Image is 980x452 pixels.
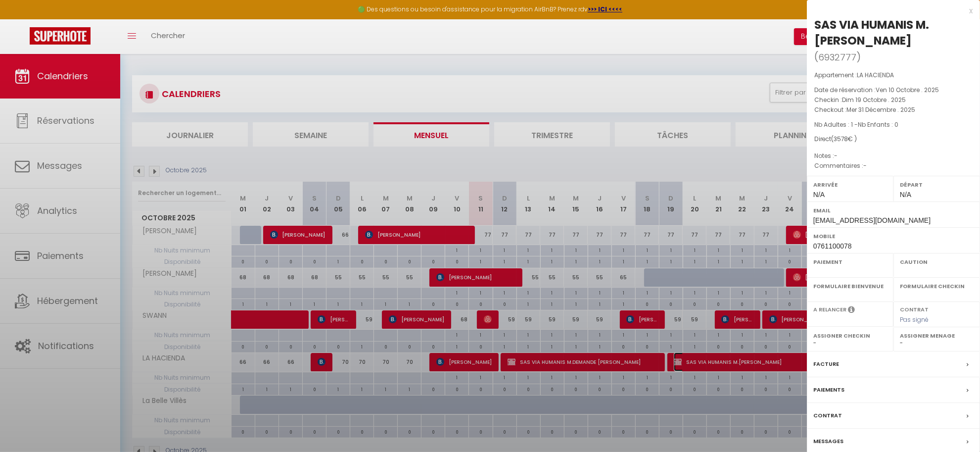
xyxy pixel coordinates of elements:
[813,242,852,250] span: 0761100078
[813,180,887,190] label: Arrivée
[813,436,843,447] label: Messages
[814,85,973,95] p: Date de réservation :
[813,305,846,314] label: A relancer
[813,216,931,224] span: [EMAIL_ADDRESS][DOMAIN_NAME]
[807,5,973,17] div: x
[900,315,929,324] span: Pas signé
[900,257,974,267] label: Caution
[813,410,842,421] label: Contrat
[813,385,844,395] label: Paiements
[834,135,848,143] span: 3578
[814,50,861,64] span: ( )
[858,120,898,129] span: Nb Enfants : 0
[900,305,929,312] label: Contrat
[814,105,973,115] p: Checkout :
[814,70,973,80] p: Appartement :
[857,71,894,79] span: LA HACIENDA
[813,231,974,241] label: Mobile
[846,105,915,114] span: Mer 31 Décembre . 2025
[814,17,973,49] div: SAS VIA HUMANIS M.[PERSON_NAME]
[834,151,838,160] span: -
[813,205,974,215] label: Email
[813,281,887,291] label: Formulaire Bienvenue
[814,120,898,129] span: Nb Adultes : 1 -
[814,95,973,105] p: Checkin :
[813,257,887,267] label: Paiement
[813,359,839,369] label: Facture
[831,135,857,143] span: ( € )
[842,96,906,104] span: Dim 19 Octobre . 2025
[900,191,911,199] span: N/A
[814,135,973,144] div: Direct
[813,191,825,199] span: N/A
[818,51,856,63] span: 6932777
[813,331,887,341] label: Assigner Checkin
[900,180,974,190] label: Départ
[900,281,974,291] label: Formulaire Checkin
[863,161,867,170] span: -
[814,151,973,161] p: Notes :
[814,161,973,171] p: Commentaires :
[876,86,939,94] span: Ven 10 Octobre . 2025
[900,331,974,341] label: Assigner Menage
[848,305,855,316] i: Sélectionner OUI si vous souhaiter envoyer les séquences de messages post-checkout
